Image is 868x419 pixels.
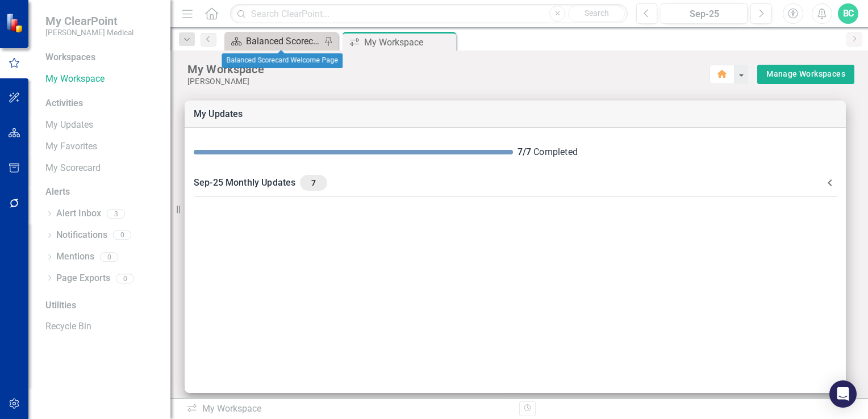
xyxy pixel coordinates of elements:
input: Search ClearPoint... [230,4,628,24]
div: 3 [107,209,125,219]
div: Sep-25 Monthly Updates7 [185,168,846,198]
a: My Favorites [45,140,159,153]
div: 0 [100,252,118,262]
img: ClearPoint Strategy [6,13,26,33]
div: My Workspace [364,35,453,49]
div: [PERSON_NAME] [187,77,710,86]
a: Balanced Scorecard Welcome Page [227,34,321,48]
span: Search [585,9,609,18]
div: My Workspace [186,403,511,416]
div: 0 [116,274,134,283]
span: My ClearPoint [45,14,133,28]
div: 7 / 7 [518,146,531,159]
a: Notifications [56,229,107,242]
span: 7 [304,178,323,188]
div: split button [757,65,854,84]
div: Alerts [45,186,159,199]
div: My Workspace [187,62,710,77]
div: Sep-25 [665,7,744,21]
div: Completed [518,146,837,159]
div: Open Intercom Messenger [829,380,857,408]
div: Utilities [45,299,159,312]
a: My Workspace [45,73,159,86]
div: Activities [45,97,159,110]
button: Search [568,6,625,22]
div: 0 [113,231,131,240]
a: Alert Inbox [56,207,101,220]
a: My Updates [45,119,159,132]
a: Manage Workspaces [766,67,845,81]
a: Page Exports [56,272,110,285]
div: Balanced Scorecard Welcome Page [246,34,321,48]
a: My Scorecard [45,162,159,175]
a: Recycle Bin [45,320,159,333]
small: [PERSON_NAME] Medical [45,28,133,37]
div: Sep-25 Monthly Updates [194,175,823,191]
a: My Updates [194,108,243,119]
a: Mentions [56,250,94,263]
button: Manage Workspaces [757,65,854,84]
button: Sep-25 [661,3,748,24]
div: Balanced Scorecard Welcome Page [222,53,343,68]
button: BC [838,3,858,24]
div: Workspaces [45,51,95,64]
